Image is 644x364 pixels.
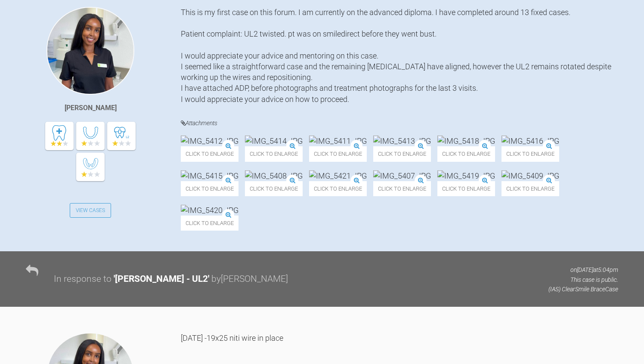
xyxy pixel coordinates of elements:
[437,170,495,181] img: IMG_5419.JPG
[181,216,238,231] span: Click to enlarge
[245,181,303,196] span: Click to enlarge
[181,205,238,216] img: IMG_5420.JPG
[502,136,559,146] img: IMG_5416.JPG
[245,170,303,181] img: IMG_5408.JPG
[373,181,431,196] span: Click to enlarge
[437,181,495,196] span: Click to enlarge
[46,7,134,95] img: Mariam Samra
[65,102,117,114] div: [PERSON_NAME]
[373,146,431,161] span: Click to enlarge
[309,146,367,161] span: Click to enlarge
[502,170,559,181] img: IMG_5409.JPG
[114,272,209,287] div: ' [PERSON_NAME] - UL2 '
[309,136,367,146] img: IMG_5411.JPG
[437,136,495,146] img: IMG_5418.JPG
[181,136,238,146] img: IMG_5412.JPG
[548,284,618,294] p: (IAS) ClearSmile Brace Case
[54,272,111,287] div: In response to
[548,265,618,275] p: on [DATE] at 5:04pm
[548,275,618,284] p: This case is public.
[181,146,238,161] span: Click to enlarge
[502,146,559,161] span: Click to enlarge
[245,146,303,161] span: Click to enlarge
[181,181,238,196] span: Click to enlarge
[70,203,111,218] a: View Cases
[181,170,238,181] img: IMG_5415.JPG
[211,272,288,287] div: by [PERSON_NAME]
[309,181,367,196] span: Click to enlarge
[181,118,618,129] h4: Attachments
[373,136,431,146] img: IMG_5413.JPG
[309,170,367,181] img: IMG_5421.JPG
[502,181,559,196] span: Click to enlarge
[437,146,495,161] span: Click to enlarge
[373,170,431,181] img: IMG_5407.JPG
[181,7,618,105] div: This is my first case on this forum. I am currently on the advanced diploma. I have completed aro...
[245,136,303,146] img: IMG_5414.JPG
